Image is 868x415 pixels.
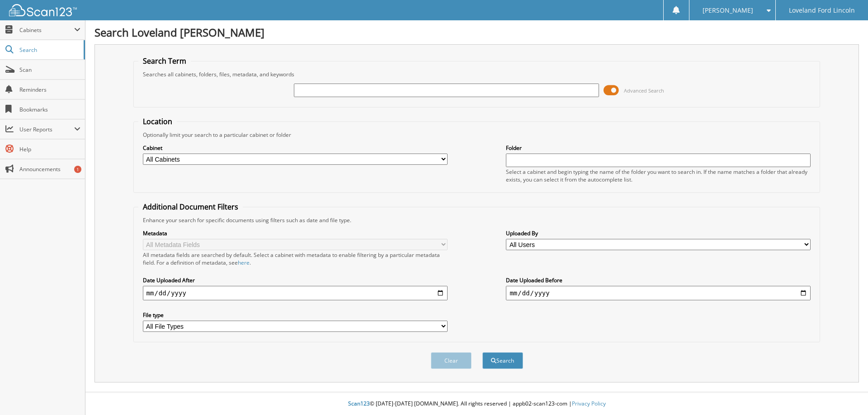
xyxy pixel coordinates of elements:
div: © [DATE]-[DATE] [DOMAIN_NAME]. All rights reserved | appb02-scan123-com | [85,393,868,415]
label: Uploaded By [506,229,811,237]
span: Cabinets [19,26,74,34]
div: 1 [74,166,81,173]
img: scan123-logo-white.svg [9,4,77,16]
div: Optionally limit your search to a particular cabinet or folder [138,131,816,139]
span: Advanced Search [624,87,664,94]
span: Announcements [19,165,80,173]
a: Privacy Policy [572,400,606,407]
label: Metadata [143,229,448,237]
span: User Reports [19,126,74,133]
legend: Search Term [138,56,191,66]
span: Scan123 [348,400,370,407]
input: start [143,286,448,300]
label: Cabinet [143,144,448,152]
label: File type [143,311,448,319]
div: Select a cabinet and begin typing the name of the folder you want to search in. If the name match... [506,168,811,183]
span: [PERSON_NAME] [703,8,753,13]
div: Searches all cabinets, folders, files, metadata, and keywords [138,70,816,78]
span: Scan [19,66,80,74]
span: Reminders [19,86,80,93]
span: Loveland Ford Lincoln [789,8,855,13]
label: Date Uploaded Before [506,276,811,284]
span: Bookmarks [19,106,80,113]
span: Search [19,46,79,54]
a: here [238,259,250,266]
div: Enhance your search for specific documents using filters such as date and file type. [138,216,816,224]
button: Clear [431,352,472,369]
legend: Location [138,117,177,126]
button: Search [482,352,523,369]
label: Date Uploaded After [143,276,448,284]
h1: Search Loveland [PERSON_NAME] [94,25,859,40]
legend: Additional Document Filters [138,202,243,212]
span: Help [19,145,80,153]
div: All metadata fields are searched by default. Select a cabinet with metadata to enable filtering b... [143,251,448,266]
input: end [506,286,811,300]
label: Folder [506,144,811,152]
